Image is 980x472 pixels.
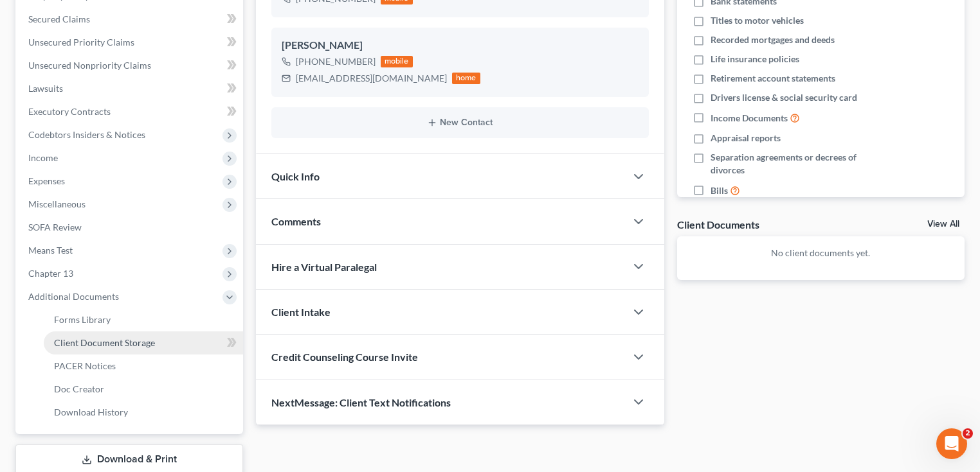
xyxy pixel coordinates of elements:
span: Recorded mortgages and deeds [711,33,835,46]
span: Client Intake [271,306,331,318]
a: Unsecured Nonpriority Claims [18,54,243,77]
a: Unsecured Priority Claims [18,31,243,54]
span: Quick Info [271,170,320,182]
a: Doc Creator [44,378,243,401]
a: Secured Claims [18,8,243,31]
span: Unsecured Priority Claims [28,37,134,48]
span: Income [28,152,58,163]
a: Executory Contracts [18,100,243,123]
span: Income Documents [711,112,788,125]
span: Appraisal reports [711,132,781,144]
a: Lawsuits [18,77,243,100]
span: Forms Library [54,314,111,325]
div: Client Documents [677,218,759,231]
a: Client Document Storage [44,331,243,354]
button: New Contact [282,118,639,128]
span: Secured Claims [28,13,90,24]
span: Codebtors Insiders & Notices [28,129,145,140]
div: [PERSON_NAME] [282,38,639,53]
span: Comments [271,215,321,227]
div: [PHONE_NUMBER] [296,55,376,68]
span: Client Document Storage [54,337,155,348]
span: Executory Contracts [28,106,111,117]
span: PACER Notices [54,360,116,371]
span: Unsecured Nonpriority Claims [28,60,151,71]
a: SOFA Review [18,216,243,239]
span: Credit Counseling Course Invite [271,351,418,363]
span: Download History [54,406,128,417]
div: home [452,73,480,84]
div: mobile [381,56,413,67]
span: Chapter 13 [28,268,73,279]
span: Lawsuits [28,83,63,94]
a: Forms Library [44,308,243,331]
span: Miscellaneous [28,198,86,209]
div: [EMAIL_ADDRESS][DOMAIN_NAME] [296,72,447,85]
span: Titles to motor vehicles [711,14,804,27]
p: No client documents yet. [687,247,955,259]
span: Bills [711,184,728,197]
span: 2 [963,428,973,439]
span: Life insurance policies [711,53,799,66]
span: Drivers license & social security card [711,91,857,104]
span: Separation agreements or decrees of divorces [711,151,882,177]
span: Retirement account statements [711,72,835,85]
a: PACER Notices [44,354,243,378]
span: Additional Documents [28,291,119,302]
iframe: Intercom live chat [936,428,967,459]
span: SOFA Review [28,222,82,232]
a: View All [927,220,959,229]
span: Doc Creator [54,383,104,394]
span: Hire a Virtual Paralegal [271,261,377,273]
span: Expenses [28,175,65,186]
span: NextMessage: Client Text Notifications [271,396,451,408]
span: Means Test [28,245,73,256]
a: Download History [44,401,243,424]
